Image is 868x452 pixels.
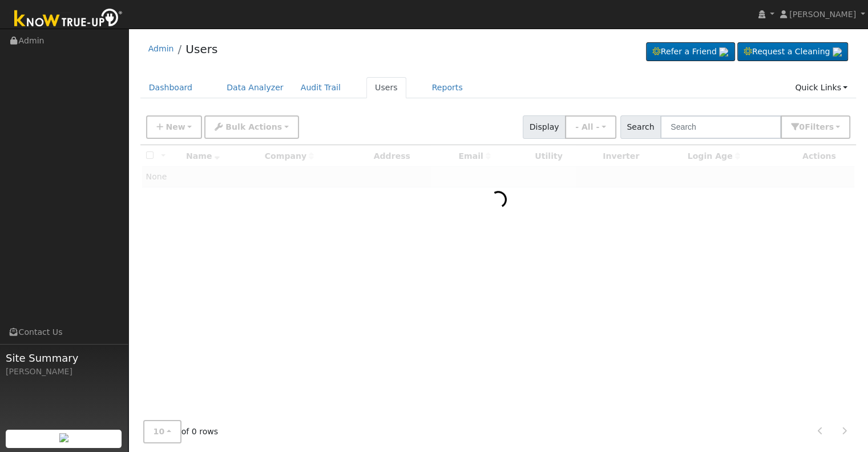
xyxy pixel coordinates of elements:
a: Quick Links [786,77,856,98]
span: New [165,122,185,131]
input: Search [660,115,781,139]
span: Site Summary [6,350,122,366]
button: New [146,115,203,139]
a: Admin [148,44,174,53]
span: Filter [805,122,834,131]
button: 0Filters [781,115,850,139]
span: 10 [154,427,165,436]
a: Data Analyzer [218,77,292,98]
button: - All - [565,115,616,139]
a: Users [366,77,406,98]
span: Bulk Actions [225,122,282,131]
span: s [829,122,833,131]
button: 10 [143,420,181,443]
span: Search [620,115,661,139]
a: Users [185,42,217,56]
span: [PERSON_NAME] [789,10,856,19]
button: Bulk Actions [204,115,298,139]
img: Know True-Up [9,6,128,32]
a: Dashboard [140,77,201,98]
img: retrieve [59,433,68,442]
div: [PERSON_NAME] [6,366,122,378]
a: Reports [423,77,471,98]
img: retrieve [833,47,842,57]
a: Refer a Friend [646,42,735,62]
span: Display [523,115,566,139]
span: of 0 rows [143,420,219,443]
a: Request a Cleaning [737,42,848,62]
a: Audit Trail [292,77,349,98]
img: retrieve [719,47,728,57]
